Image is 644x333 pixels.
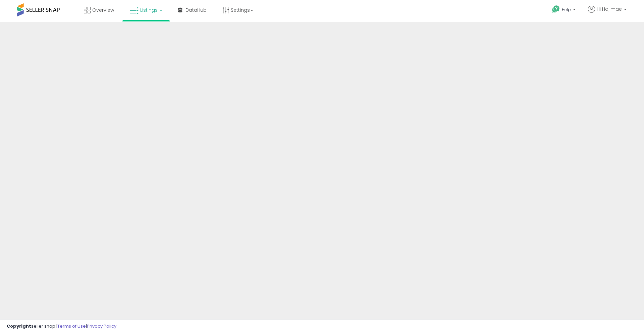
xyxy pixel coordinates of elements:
[140,7,158,13] span: Listings
[552,5,560,13] i: Get Help
[588,6,627,21] a: Hi Hajimae
[185,7,207,13] span: DataHub
[597,6,622,12] span: Hi Hajimae
[562,7,571,12] span: Help
[92,7,114,13] span: Overview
